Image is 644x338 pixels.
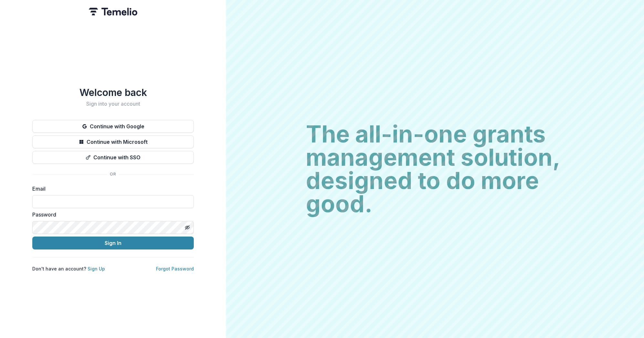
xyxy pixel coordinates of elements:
[32,101,194,107] h2: Sign into your account
[32,151,194,164] button: Continue with SSO
[182,222,192,233] button: Toggle password visibility
[32,135,194,148] button: Continue with Microsoft
[32,87,194,98] h1: Welcome back
[32,211,190,218] label: Password
[32,185,190,193] label: Email
[32,265,105,272] p: Don't have an account?
[89,8,137,16] img: Temelio
[32,120,194,133] button: Continue with Google
[156,266,194,271] a: Forgot Password
[32,237,194,249] button: Sign In
[88,266,105,271] a: Sign Up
